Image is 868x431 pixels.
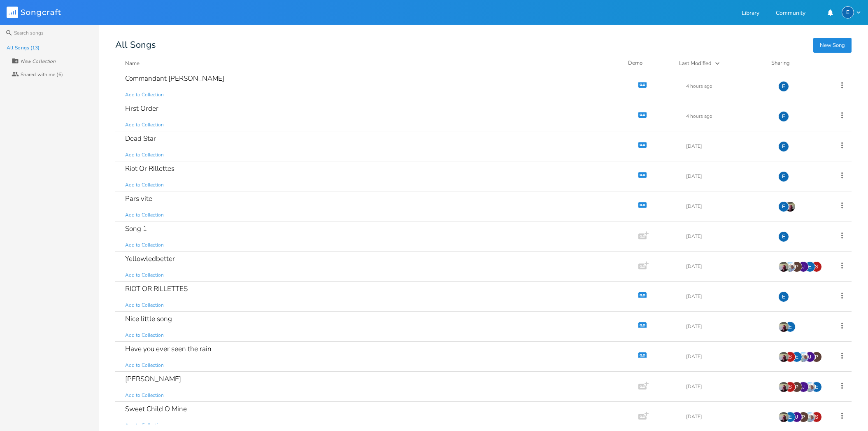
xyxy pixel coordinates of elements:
[125,375,181,382] div: [PERSON_NAME]
[842,6,854,19] div: emmanuel.grasset
[125,225,147,232] div: Song 1
[125,272,164,279] span: Add to Collection
[686,204,768,209] div: [DATE]
[798,382,809,392] div: Jo
[811,352,822,362] img: Pierre-Antoine Zufferey
[125,242,164,249] span: Add to Collection
[686,234,768,239] div: [DATE]
[686,354,768,359] div: [DATE]
[679,59,761,68] button: Last Modified
[778,81,789,92] div: emmanuel.grasset
[686,414,768,419] div: [DATE]
[785,382,796,392] div: sean.alari
[813,38,852,53] button: New Song
[785,201,796,212] img: Keith Dalton
[21,59,56,64] div: New Collection
[21,72,63,77] div: Shared with me (6)
[778,412,789,422] img: Keith Dalton
[125,60,140,67] div: Name
[805,382,815,392] img: Johnny Bühler
[125,315,172,322] div: Nice little song
[778,322,789,332] img: Keith Dalton
[125,285,188,292] div: RIOT OR RILLETTES
[798,352,809,362] img: Johnny Bühler
[125,75,224,82] div: Commandant [PERSON_NAME]
[125,165,175,172] div: Riot Or Rillettes
[125,59,618,68] button: Name
[686,174,768,179] div: [DATE]
[686,324,768,329] div: [DATE]
[785,322,796,332] div: emmanuel.grasset
[771,59,821,68] div: Sharing
[798,261,809,272] div: Jo
[798,412,809,422] img: Pierre-Antoine Zufferey
[791,412,802,422] div: Jo
[785,261,796,272] img: Johnny Bühler
[125,151,164,158] span: Add to Collection
[125,422,164,429] span: Add to Collection
[791,261,802,272] img: Pierre-Antoine Zufferey
[805,352,815,362] div: Jo
[811,412,822,422] div: sean.alari
[125,345,212,352] div: Have you ever seen the rain
[686,294,768,299] div: [DATE]
[125,182,164,189] span: Add to Collection
[115,41,852,49] div: All Songs
[805,412,815,422] img: Johnny Bühler
[679,60,712,67] div: Last Modified
[125,135,156,142] div: Dead Star
[125,91,164,98] span: Add to Collection
[125,195,152,202] div: Pars vite
[778,201,789,212] div: emmanuel.grasset
[125,105,158,112] div: First Order
[778,231,789,242] div: emmanuel.grasset
[791,352,802,362] div: emmanuel.grasset
[811,382,822,392] div: emmanuel.grasset
[778,261,789,272] img: Keith Dalton
[125,302,164,309] span: Add to Collection
[791,382,802,392] img: Pierre-Antoine Zufferey
[686,114,768,119] div: 4 hours ago
[785,352,796,362] div: sean.alari
[125,212,164,219] span: Add to Collection
[686,84,768,89] div: 4 hours ago
[778,111,789,122] div: emmanuel.grasset
[125,362,164,369] span: Add to Collection
[125,392,164,399] span: Add to Collection
[785,412,796,422] div: emmanuel.grasset
[125,332,164,339] span: Add to Collection
[778,291,789,302] div: emmanuel.grasset
[686,384,768,389] div: [DATE]
[125,121,164,128] span: Add to Collection
[776,10,805,17] a: Community
[778,382,789,392] img: Keith Dalton
[778,141,789,152] div: emmanuel.grasset
[125,255,175,262] div: Yellowledbetter
[842,6,861,19] button: E
[778,171,789,182] div: emmanuel.grasset
[742,10,759,17] a: Library
[811,261,822,272] div: sean.alari
[686,144,768,149] div: [DATE]
[628,59,669,68] div: Demo
[125,405,187,412] div: Sweet Child O Mine
[805,261,815,272] div: emmanuel.grasset
[686,264,768,269] div: [DATE]
[778,352,789,362] img: Keith Dalton
[7,45,40,50] div: All Songs (13)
